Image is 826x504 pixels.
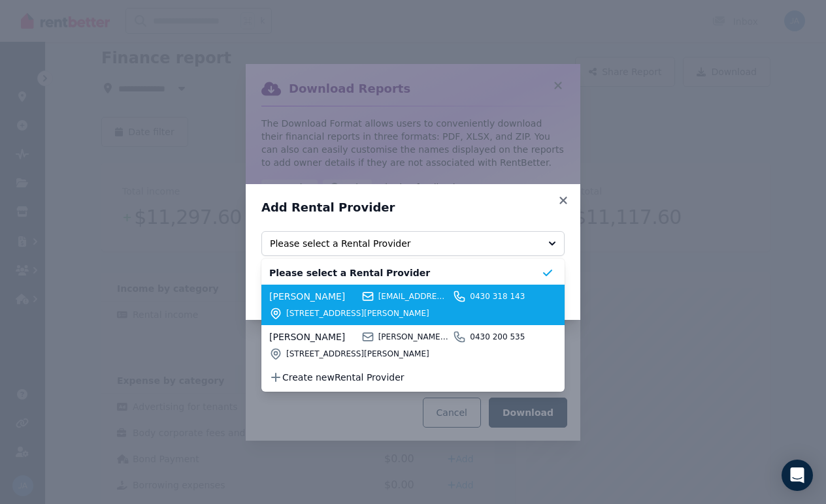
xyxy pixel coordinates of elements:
span: 0430 200 535 [470,332,541,342]
span: [EMAIL_ADDRESS][DOMAIN_NAME] [378,291,450,302]
span: [PERSON_NAME] [269,290,357,303]
h3: Add Rental Provider [261,200,565,215]
span: Please select a Rental Provider [270,237,538,250]
span: Please select a Rental Provider [269,266,541,279]
span: Create new Rental Provider [282,371,541,384]
span: [PERSON_NAME][EMAIL_ADDRESS][DOMAIN_NAME] [378,332,450,342]
button: Please select a Rental Provider [261,231,565,256]
span: [PERSON_NAME] [269,330,357,343]
span: [STREET_ADDRESS][PERSON_NAME] [286,308,541,319]
ul: Please select a Rental Provider [261,259,565,392]
div: Open Intercom Messenger [782,460,813,491]
span: [STREET_ADDRESS][PERSON_NAME] [286,349,541,359]
span: 0430 318 143 [470,291,541,302]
